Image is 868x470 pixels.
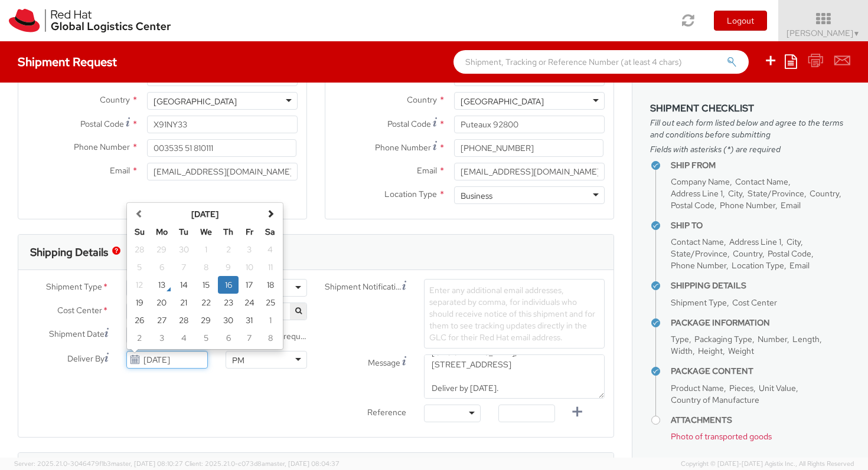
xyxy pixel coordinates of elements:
td: 7 [173,258,194,276]
td: 18 [260,276,280,294]
td: 27 [150,311,174,329]
div: PM [232,354,244,366]
td: 14 [173,276,194,294]
span: master, [DATE] 08:10:27 [111,459,183,468]
span: Country [733,248,762,259]
span: Company Name [671,176,730,187]
td: 4 [260,241,280,258]
div: [GEOGRAPHIC_DATA] [461,96,544,107]
span: Width [671,346,693,356]
div: Business [461,190,492,202]
span: Cost Center [732,297,777,308]
span: ▼ [853,29,860,38]
span: Email [781,200,801,211]
h4: Shipment Request [18,55,117,68]
span: Photo of transported goods [671,431,772,442]
span: Cost Center [57,304,102,318]
td: 1 [260,311,280,329]
td: 9 [218,258,239,276]
td: 26 [129,311,150,329]
img: rh-logistics-00dfa346123c4ec078e1.svg [9,9,171,32]
span: Previous Month [135,209,143,218]
div: [GEOGRAPHIC_DATA] [154,96,237,107]
td: 28 [173,311,194,329]
span: Country [100,94,130,105]
span: Shipment Notification [325,281,402,293]
td: 6 [150,258,174,276]
h3: Shipping Details [30,246,108,258]
span: Country [407,94,437,105]
span: Enter any additional email addresses, separated by comma, for individuals who should receive noti... [429,285,595,343]
td: 29 [150,241,174,258]
span: Number [758,334,787,344]
h4: Package Content [671,367,850,376]
td: 13 [150,276,174,294]
span: Reference [367,407,406,418]
span: Message [368,357,400,368]
td: 24 [239,294,260,311]
span: Email [110,165,130,176]
span: Client: 2025.21.0-c073d8a [185,459,340,468]
span: master, [DATE] 08:04:37 [265,459,340,468]
span: Phone Number [671,260,726,271]
th: Mo [150,223,174,241]
td: 29 [194,311,218,329]
span: Phone Number [74,142,130,152]
span: Location Type [732,260,784,271]
span: [PERSON_NAME] [787,28,860,38]
td: 6 [218,329,239,347]
h4: Shipping Details [671,281,850,290]
span: Contact Name [671,236,724,247]
td: 12 [129,276,150,294]
th: Su [129,223,150,241]
span: Product Name [671,383,724,393]
span: Height [698,346,723,356]
td: 21 [173,294,194,311]
td: 10 [239,258,260,276]
span: Shipment Date [49,328,105,340]
span: Postal Code [80,119,124,129]
td: 22 [194,294,218,311]
span: Shipment Type [46,281,102,294]
th: Sa [260,223,280,241]
h4: Package Information [671,318,850,327]
span: Postal Code [671,200,714,211]
span: Copyright © [DATE]-[DATE] Agistix Inc., All Rights Reserved [681,459,854,469]
span: Next Month [266,209,275,218]
td: 8 [260,329,280,347]
span: State/Province [671,248,727,259]
h4: Attachments [671,416,850,425]
td: 23 [218,294,239,311]
td: 20 [150,294,174,311]
h3: Shipment Checklist [650,103,850,114]
th: Th [218,223,239,241]
span: Phone Number [720,200,775,211]
span: Address Line 1 [729,236,781,247]
td: 16 [218,276,239,294]
td: 2 [129,329,150,347]
td: 31 [239,311,260,329]
span: Postal Code [387,119,431,129]
th: Fr [239,223,260,241]
span: Shipment Type [671,297,727,308]
td: 8 [194,258,218,276]
span: Country of Manufacture [671,395,759,405]
span: Length [792,334,820,344]
span: Country [810,188,839,199]
td: 5 [194,329,218,347]
span: Email [417,165,437,176]
td: 3 [239,241,260,258]
td: 30 [173,241,194,258]
h4: Ship To [671,221,850,230]
td: 25 [260,294,280,311]
span: Packaging Type [694,334,752,344]
td: 17 [239,276,260,294]
span: State/Province [748,188,804,199]
th: Select Month [150,205,260,223]
span: City [787,236,801,247]
td: 15 [194,276,218,294]
td: 11 [260,258,280,276]
span: Weight [728,346,754,356]
span: City [728,188,742,199]
span: Pieces [729,383,753,393]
